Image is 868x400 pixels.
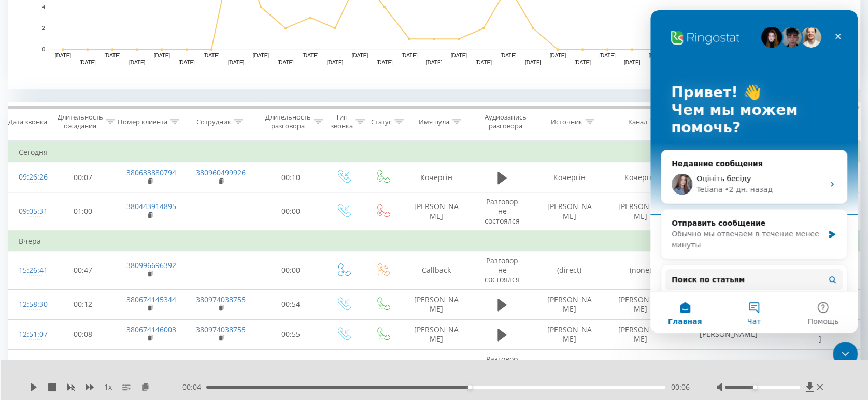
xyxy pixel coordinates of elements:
[126,324,176,334] a: 380674146003
[605,251,676,290] td: (none)
[781,319,860,349] td: [PERSON_NAME]
[302,53,319,58] text: [DATE]
[676,319,781,349] td: [PERSON_NAME]
[402,319,471,349] td: [PERSON_NAME]
[676,349,781,388] td: [PERSON_NAME]
[534,319,605,349] td: [PERSON_NAME]
[42,25,45,31] text: 2
[605,192,676,231] td: [PERSON_NAME]
[648,53,665,58] text: [DATE]
[833,342,858,366] iframe: Intercom live chat
[126,201,176,211] a: 380443914895
[50,289,116,319] td: 00:12
[599,53,616,58] text: [DATE]
[331,113,353,130] div: Тип звонка
[196,324,246,334] a: 380974038755
[50,349,116,388] td: 00:05
[126,260,176,270] a: 380996696392
[650,10,858,333] iframe: Intercom live chat
[55,53,72,58] text: [DATE]
[42,47,45,52] text: 0
[258,162,323,192] td: 00:10
[500,53,517,58] text: [DATE]
[50,162,116,192] td: 00:07
[258,349,323,388] td: 00:00
[126,359,176,368] a: 380674146003
[485,197,520,225] span: Разговор не состоялся
[8,231,860,251] td: Вчера
[79,60,96,65] text: [DATE]
[426,60,443,65] text: [DATE]
[475,60,492,65] text: [DATE]
[485,354,520,382] span: Разговор не состоялся
[253,53,269,58] text: [DATE]
[50,192,116,231] td: 01:00
[203,53,220,58] text: [DATE]
[19,294,40,315] div: 12:58:30
[480,113,531,130] div: Аудиозапись разговора
[402,251,471,290] td: Callback
[605,349,676,388] td: [PERSON_NAME]
[154,53,170,58] text: [DATE]
[628,117,647,126] div: Канал
[258,319,323,349] td: 00:55
[8,142,860,162] td: Сегодня
[258,192,323,231] td: 00:00
[258,251,323,290] td: 00:00
[129,60,146,65] text: [DATE]
[327,60,344,65] text: [DATE]
[19,201,40,221] div: 09:05:31
[605,319,676,349] td: [PERSON_NAME]
[126,294,176,304] a: 380674145344
[485,256,520,284] span: Разговор не состоялся
[534,289,605,319] td: [PERSON_NAME]
[50,251,116,290] td: 00:47
[419,117,449,126] div: Имя пула
[104,382,112,392] span: 1 x
[58,113,103,130] div: Длительность ожидания
[468,385,472,389] div: Accessibility label
[265,113,311,130] div: Длительность разговора
[376,60,393,65] text: [DATE]
[534,192,605,231] td: [PERSON_NAME]
[19,359,40,379] div: 11:57:30
[605,162,676,192] td: Кочергін
[371,117,392,126] div: Статус
[277,60,294,65] text: [DATE]
[402,192,471,231] td: [PERSON_NAME]
[8,117,47,126] div: Дата звонка
[534,349,605,388] td: [PERSON_NAME]
[534,162,605,192] td: Кочергін
[118,117,167,126] div: Номер клиента
[753,385,757,389] div: Accessibility label
[671,382,689,392] span: 00:06
[50,319,116,349] td: 00:08
[196,294,246,304] a: 380974038755
[551,117,582,126] div: Источник
[126,168,176,177] a: 380633880794
[525,60,542,65] text: [DATE]
[196,117,231,126] div: Сотрудник
[19,324,40,345] div: 12:51:07
[401,53,418,58] text: [DATE]
[574,60,591,65] text: [DATE]
[42,4,45,10] text: 4
[624,60,641,65] text: [DATE]
[180,382,206,392] span: - 00:04
[402,162,471,192] td: Кочергін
